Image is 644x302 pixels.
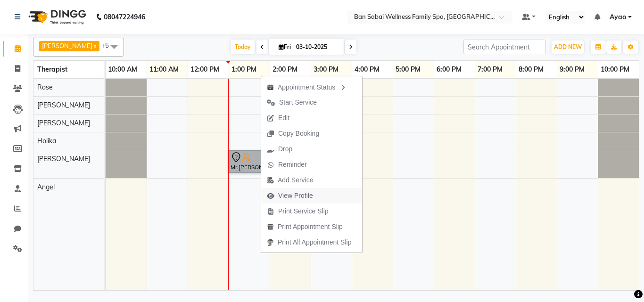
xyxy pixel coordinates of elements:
a: 8:00 PM [516,63,546,76]
span: Ayao [610,12,626,22]
a: 10:00 AM [106,63,140,76]
span: [PERSON_NAME] [42,42,92,49]
span: Therapist [37,65,67,73]
a: 1:00 PM [229,63,259,76]
a: 9:00 PM [557,63,587,76]
span: Add Service [278,175,313,185]
span: Print Appointment Slip [278,222,343,232]
img: printall.png [267,239,274,246]
a: 2:00 PM [270,63,300,76]
span: Today [231,40,255,54]
span: Fri [276,43,293,50]
img: add-service.png [267,177,274,184]
a: 5:00 PM [393,63,423,76]
span: +5 [101,41,116,49]
a: 6:00 PM [434,63,464,76]
span: Angel [37,183,55,191]
button: ADD NEW [552,41,584,54]
img: apt_status.png [267,84,274,91]
a: 4:00 PM [352,63,382,76]
span: [PERSON_NAME] [37,155,90,163]
span: [PERSON_NAME] [37,119,90,127]
a: 12:00 PM [188,63,222,76]
img: logo [24,4,89,30]
span: [PERSON_NAME] [37,101,90,109]
span: Start Service [279,98,317,107]
a: x [92,42,97,49]
a: 10:00 PM [598,63,632,76]
span: Holika [37,137,56,145]
span: Drop [278,144,292,154]
a: 7:00 PM [475,63,505,76]
span: View Profile [278,191,313,201]
span: ADD NEW [554,43,582,50]
input: Search Appointment [463,40,546,54]
span: Print All Appointment Slip [278,237,351,247]
a: 3:00 PM [311,63,341,76]
span: Print Service Slip [278,206,329,216]
a: 11:00 AM [147,63,181,76]
b: 08047224946 [104,4,145,30]
span: Rose [37,83,53,91]
span: Copy Booking [278,129,319,139]
span: Edit [278,113,289,123]
input: 2025-10-03 [293,40,340,54]
div: Appointment Status [261,79,362,95]
span: Reminder [278,160,307,170]
img: printapt.png [267,223,274,230]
